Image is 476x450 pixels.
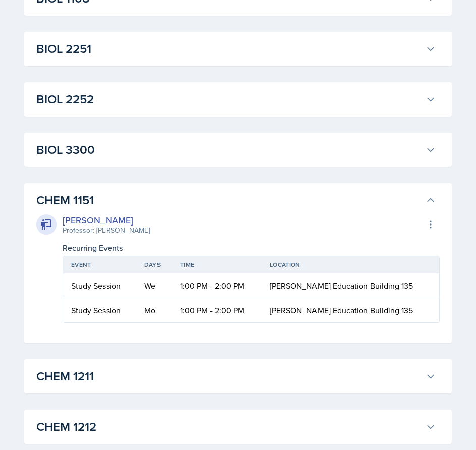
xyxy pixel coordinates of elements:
th: Time [172,256,261,273]
h3: BIOL 2251 [36,40,421,58]
div: Recurring Events [63,242,440,254]
td: Mo [136,298,172,322]
div: Study Session [71,304,128,316]
button: BIOL 2251 [34,38,438,60]
td: 1:00 PM - 2:00 PM [172,273,261,298]
button: BIOL 2252 [34,88,438,110]
td: We [136,273,172,298]
th: Event [63,256,136,273]
button: CHEM 1151 [34,189,438,211]
th: Location [261,256,439,273]
div: Professor: [PERSON_NAME] [63,225,150,236]
button: CHEM 1212 [34,416,438,438]
span: [PERSON_NAME] Education Building 135 [270,305,413,316]
h3: CHEM 1151 [36,191,421,209]
div: [PERSON_NAME] [63,213,150,227]
div: Study Session [71,279,128,292]
h3: CHEM 1211 [36,367,421,385]
button: BIOL 3300 [34,139,438,161]
span: [PERSON_NAME] Education Building 135 [270,280,413,291]
th: Days [136,256,172,273]
td: 1:00 PM - 2:00 PM [172,298,261,322]
button: CHEM 1211 [34,365,438,387]
h3: BIOL 2252 [36,90,421,108]
h3: BIOL 3300 [36,141,421,159]
h3: CHEM 1212 [36,418,421,436]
